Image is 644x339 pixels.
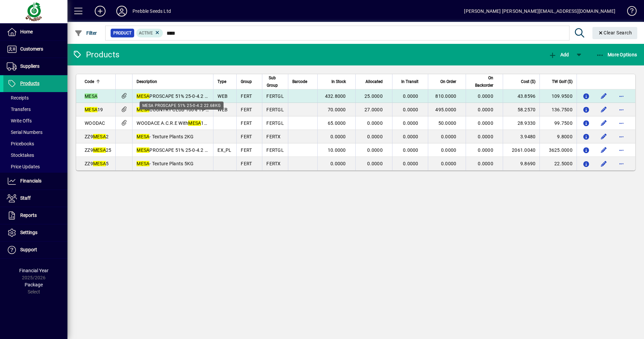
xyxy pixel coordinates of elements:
span: FERT [241,147,252,153]
em: MESA [188,120,201,126]
mat-chip: Activation Status: Active [136,29,163,37]
span: FERTGL [266,147,284,153]
div: Type [217,78,232,85]
em: MESA [85,107,97,112]
span: In Transit [401,78,418,85]
a: Price Updates [3,161,67,172]
span: Description [137,78,157,85]
span: - Texture Plants 2KG [137,134,194,139]
span: FERT [241,107,252,112]
span: 25.0000 [364,93,383,99]
span: Transfers [7,107,31,112]
span: 19 [85,107,103,112]
span: Financials [20,178,41,183]
span: 65.0000 [328,120,346,126]
span: 0.0000 [441,134,457,139]
button: More options [616,131,627,142]
div: Code [85,78,111,85]
button: More Options [594,49,639,61]
span: Reports [20,213,37,218]
span: 0.0000 [478,120,493,126]
span: 0.0000 [478,93,493,99]
span: 0.0000 [403,107,418,112]
a: Support [3,242,67,258]
button: Filter [73,27,99,39]
a: Suppliers [3,58,67,75]
td: 28.9330 [503,116,540,130]
a: Stocktakes [3,149,67,161]
span: Home [20,29,33,34]
a: Write Offs [3,115,67,126]
span: FERT [241,161,252,166]
em: MESA [137,134,149,139]
button: Profile [111,5,133,17]
a: Transfers [3,104,67,115]
span: Write Offs [7,118,32,123]
span: 0.0000 [367,134,383,139]
em: MESA [93,161,106,166]
span: 0.0000 [403,93,418,99]
span: WOODAC [85,120,105,126]
button: Edit [598,145,609,156]
em: MESA [137,93,149,99]
a: Knowledge Base [622,1,636,23]
div: On Order [432,78,463,85]
span: WEB [217,107,228,112]
a: Pricebooks [3,138,67,149]
button: Edit [598,131,609,142]
span: Financial Year [19,268,49,273]
span: Settings [20,230,37,235]
td: 58.2570 [503,103,540,116]
td: 9.8690 [503,157,540,170]
div: Barcode [292,78,313,85]
button: More options [616,118,627,129]
span: Cost ($) [521,78,535,85]
div: Description [137,78,209,85]
a: Serial Numbers [3,126,67,138]
div: Products [72,49,119,60]
span: Allocated [365,78,383,85]
span: 0.0000 [441,147,457,153]
span: 0.0000 [330,134,346,139]
em: MESA [85,93,97,99]
span: 0.0000 [478,134,493,139]
em: MESA [93,147,106,153]
em: MESA [137,147,149,153]
span: ZZ9 25 [85,147,111,153]
span: FERT [241,93,252,99]
span: 50.0000 [438,120,457,126]
span: FERTX [266,161,281,166]
span: COUNTRY CLUB 100% 19-0-16 22.68KG [137,107,235,112]
span: 27.0000 [364,107,383,112]
span: Type [217,78,226,85]
td: 43.8596 [503,89,540,103]
span: 0.0000 [367,161,383,166]
a: Staff [3,190,67,207]
td: 2061.0040 [503,143,540,157]
span: In Stock [331,78,346,85]
span: Customers [20,46,43,52]
span: 0.0000 [403,161,418,166]
span: 0.0000 [478,147,493,153]
span: Active [139,31,153,35]
a: Receipts [3,92,67,104]
div: Sub Group [266,74,284,89]
span: 810.0000 [435,93,456,99]
td: 3.9480 [503,130,540,143]
td: 109.9500 [539,89,577,103]
span: FERT [241,134,252,139]
em: MESA [137,107,149,112]
div: [PERSON_NAME] [PERSON_NAME][EMAIL_ADDRESS][DOMAIN_NAME] [464,6,615,17]
button: More options [616,91,627,102]
a: Home [3,24,67,40]
span: PROSCAPE 51% 25-0-4.2 907KG [137,147,219,153]
div: On Backorder [470,74,499,89]
span: 0.0000 [403,147,418,153]
span: Stocktakes [7,152,34,158]
button: More options [616,104,627,115]
em: MESA [137,161,149,166]
span: 70.0000 [328,107,346,112]
span: 0.0000 [478,161,493,166]
span: ZZ9 2 [85,134,109,139]
span: Add [549,52,569,57]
